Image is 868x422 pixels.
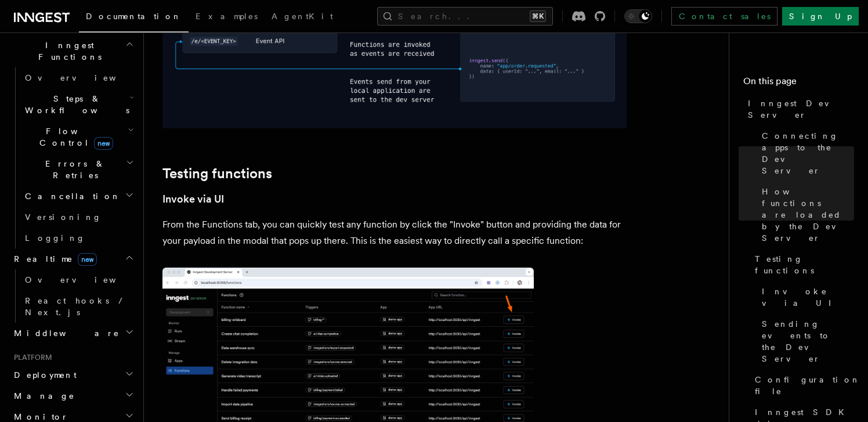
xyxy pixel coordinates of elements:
[762,318,854,365] span: Sending events to the Dev Server
[377,7,553,26] button: Search...⌘K
[743,93,854,125] a: Inngest Dev Server
[20,269,136,290] a: Overview
[25,275,144,284] span: Overview
[9,323,136,344] button: Middleware
[20,121,136,153] button: Flow Controlnew
[162,191,224,207] a: Invoke via UI
[782,7,859,26] a: Sign Up
[20,153,136,186] button: Errors & Retries
[162,217,627,249] p: From the Functions tab, you can quickly test any function by click the "Invoke" button and provid...
[25,233,85,243] span: Logging
[20,88,136,121] button: Steps & Workflows
[762,130,854,176] span: Connecting apps to the Dev Server
[20,158,126,181] span: Errors & Retries
[25,73,144,82] span: Overview
[265,3,340,31] a: AgentKit
[762,286,854,309] span: Invoke via UI
[624,9,652,23] button: Toggle dark mode
[9,390,75,402] span: Manage
[755,253,854,276] span: Testing functions
[9,353,52,362] span: Platform
[9,369,77,381] span: Deployment
[530,10,546,22] kbd: ⌘K
[20,190,121,202] span: Cancellation
[757,313,854,369] a: Sending events to the Dev Server
[750,248,854,281] a: Testing functions
[189,3,265,31] a: Examples
[94,137,113,150] span: new
[20,67,136,88] a: Overview
[671,7,777,26] a: Contact sales
[762,186,854,244] span: How functions are loaded by the Dev Server
[750,369,854,402] a: Configuration file
[20,290,136,323] a: React hooks / Next.js
[20,228,136,248] a: Logging
[86,12,182,21] span: Documentation
[78,253,97,266] span: new
[79,3,189,33] a: Documentation
[755,374,860,397] span: Configuration file
[743,74,854,93] h4: On this page
[9,67,136,248] div: Inngest Functions
[9,365,136,385] button: Deployment
[9,253,97,265] span: Realtime
[9,35,136,67] button: Inngest Functions
[748,98,854,121] span: Inngest Dev Server
[25,296,128,317] span: React hooks / Next.js
[9,327,120,339] span: Middleware
[25,212,102,222] span: Versioning
[9,269,136,323] div: Realtimenew
[20,93,129,116] span: Steps & Workflows
[9,385,136,406] button: Manage
[272,12,333,21] span: AgentKit
[196,12,258,21] span: Examples
[757,281,854,313] a: Invoke via UI
[20,186,136,207] button: Cancellation
[757,125,854,181] a: Connecting apps to the Dev Server
[9,39,125,63] span: Inngest Functions
[162,165,272,182] a: Testing functions
[20,125,128,149] span: Flow Control
[20,207,136,228] a: Versioning
[757,181,854,248] a: How functions are loaded by the Dev Server
[9,248,136,269] button: Realtimenew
